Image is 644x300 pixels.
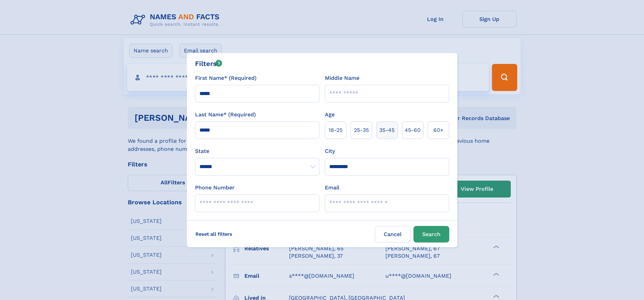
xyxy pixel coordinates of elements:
label: City [325,147,335,155]
span: 45‑60 [405,126,421,134]
label: First Name* (Required) [195,74,257,82]
label: Email [325,184,339,192]
label: Middle Name [325,74,359,82]
label: Cancel [375,226,411,243]
label: Last Name* (Required) [195,111,256,119]
button: Search [413,226,449,243]
label: Phone Number [195,184,235,192]
span: 25‑35 [354,126,369,134]
div: Filters [195,59,222,69]
label: State [195,147,319,155]
span: 18‑25 [329,126,342,134]
label: Age [325,111,335,119]
label: Reset all filters [191,226,237,242]
span: 35‑45 [379,126,395,134]
span: 60+ [433,126,444,134]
